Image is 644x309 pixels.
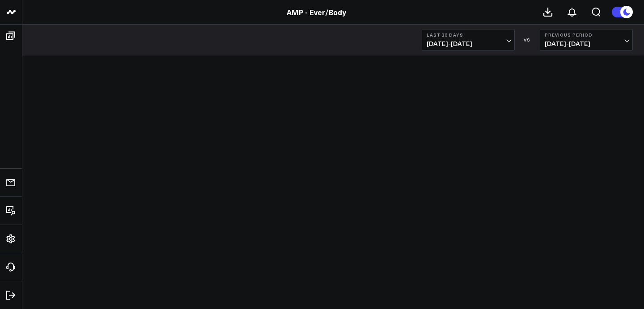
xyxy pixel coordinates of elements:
b: Last 30 Days [427,32,510,38]
b: Previous Period [545,32,628,38]
a: AMP - Ever/Body [287,7,346,17]
button: Last 30 Days[DATE]-[DATE] [422,29,515,50]
span: [DATE] - [DATE] [427,40,510,47]
button: Previous Period[DATE]-[DATE] [540,29,633,50]
span: [DATE] - [DATE] [545,40,628,47]
div: VS [519,37,535,42]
